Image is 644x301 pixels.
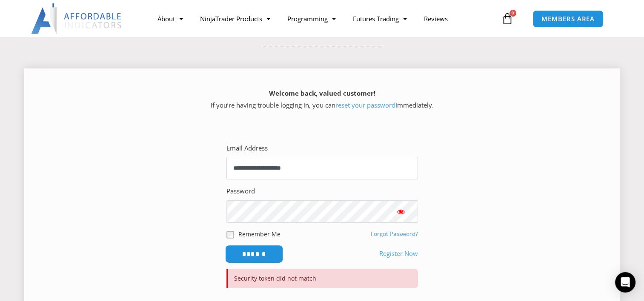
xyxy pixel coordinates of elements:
[379,248,418,260] a: Register Now
[192,9,279,28] a: NinjaTrader Products
[541,16,595,22] span: MEMBERS AREA
[238,230,280,239] label: Remember Me
[532,10,604,28] a: MEMBERS AREA
[615,272,635,292] div: Open Intercom Messenger
[384,200,418,223] button: Show password
[415,9,456,28] a: Reviews
[226,185,255,197] label: Password
[371,230,418,238] a: Forgot Password?
[226,142,268,154] label: Email Address
[269,89,375,97] strong: Welcome back, valued customer!
[509,10,516,17] span: 0
[489,6,526,31] a: 0
[31,3,123,34] img: LogoAI | Affordable Indicators – NinjaTrader
[344,9,415,28] a: Futures Trading
[335,101,395,109] a: reset your password
[279,9,344,28] a: Programming
[39,88,605,111] p: If you’re having trouble logging in, you can immediately.
[149,9,499,28] nav: Menu
[149,9,192,28] a: About
[226,269,418,288] p: Security token did not match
